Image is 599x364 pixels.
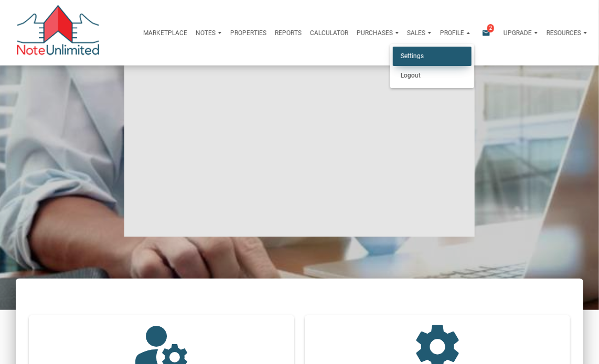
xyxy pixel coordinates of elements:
p: Calculator [310,29,348,37]
p: Sales [407,29,425,37]
a: Settings [393,47,472,66]
p: Purchases [357,29,393,37]
button: Marketplace [139,20,191,46]
p: Profile [440,29,464,37]
a: Properties [226,20,271,46]
p: Upgrade [504,29,532,37]
button: email2 [474,20,499,46]
p: Properties [230,29,266,37]
span: 2 [487,24,494,32]
a: Calculator [306,20,352,46]
a: Logout [393,66,472,85]
iframe: NoteUnlimited [124,40,474,237]
a: Profile SettingsLogout [436,20,474,46]
button: Reports [271,20,306,46]
button: Purchases [352,20,403,46]
p: Reports [275,29,302,37]
p: Notes [196,29,216,37]
button: Profile [436,20,474,46]
i: email [480,29,493,37]
button: Upgrade [499,20,542,46]
p: Marketplace [143,29,187,37]
p: Resources [547,29,581,37]
button: Resources [542,20,591,46]
button: Sales [403,20,435,46]
button: Notes [191,20,226,46]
